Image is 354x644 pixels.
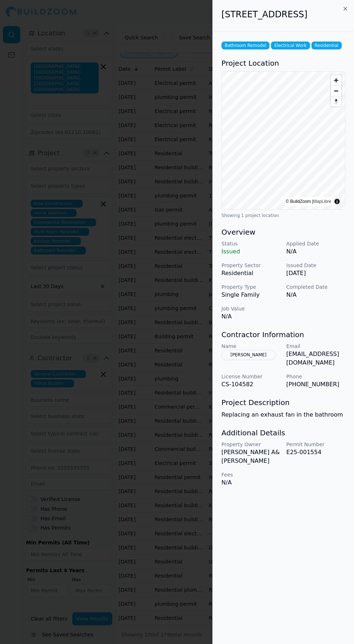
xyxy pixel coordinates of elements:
[286,198,331,205] div: © BuildZoom |
[221,373,281,380] p: License Number
[271,42,310,49] span: Electrical Work
[331,86,341,96] button: Zoom out
[286,240,346,247] p: Applied Date
[221,441,281,448] p: Property Owner
[221,269,281,278] p: Residential
[286,380,346,389] p: [PHONE_NUMBER]
[311,42,342,49] span: Residential
[286,269,346,278] p: [DATE]
[286,373,346,380] p: Phone
[221,283,281,291] p: Property Type
[286,441,346,448] p: Permit Number
[221,305,281,312] p: Job Value
[221,247,281,256] p: Issued
[286,283,346,291] p: Completed Date
[221,343,281,350] p: Name
[221,291,281,299] p: Single Family
[221,397,345,408] h3: Project Description
[221,448,281,465] p: [PERSON_NAME] A& [PERSON_NAME]
[221,9,345,20] h2: [STREET_ADDRESS]
[222,71,345,210] canvas: Map
[313,199,331,204] a: MapLibre
[286,343,346,350] p: Email
[221,240,281,247] p: Status
[221,410,345,419] p: Replacing an exhaust fan in the bathroom
[221,330,345,340] h3: Contractor Information
[331,96,341,106] button: Reset bearing to north
[286,247,346,256] p: N/A
[286,350,346,367] p: [EMAIL_ADDRESS][DOMAIN_NAME]
[221,380,281,389] p: CS-104582
[286,262,346,269] p: Issued Date
[221,478,281,487] p: N/A
[333,197,341,206] summary: Toggle attribution
[221,312,281,321] p: N/A
[221,350,276,360] button: [PERSON_NAME]
[286,448,346,457] p: E25-001554
[221,471,281,478] p: Fees
[286,291,346,299] p: N/A
[221,42,269,49] span: Bathroom Remodel
[221,262,281,269] p: Property Sector
[331,75,341,86] button: Zoom in
[221,428,345,438] h3: Additional Details
[221,213,345,218] div: Showing 1 project location
[221,227,345,237] h3: Overview
[221,58,345,68] h3: Project Location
